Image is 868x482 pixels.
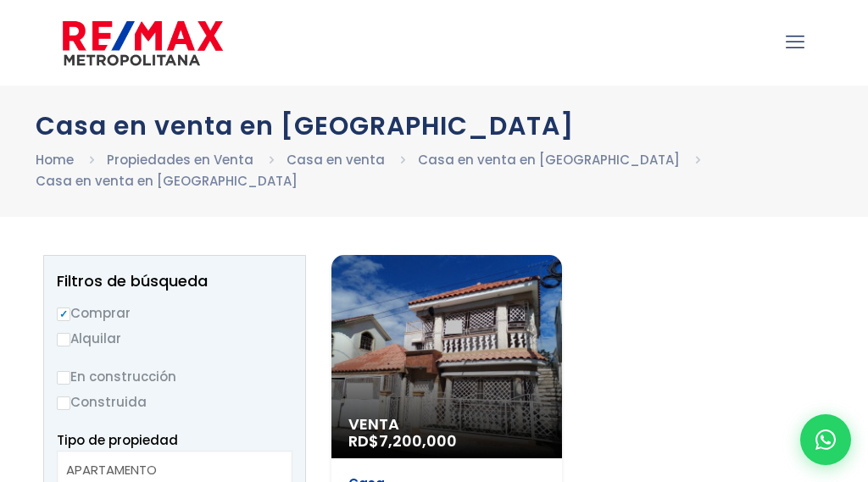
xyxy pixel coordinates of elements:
input: Alquilar [57,333,70,346]
input: Construida [57,396,70,410]
a: Home [36,151,74,169]
span: 7,200,000 [379,430,457,452]
span: RD$ [348,430,457,452]
label: Comprar [57,302,292,324]
input: En construcción [57,371,70,385]
span: Venta [348,416,545,433]
img: remax-metropolitana-logo [63,18,223,69]
label: En construcción [57,366,292,387]
a: mobile menu [781,28,810,57]
label: Alquilar [57,328,292,349]
a: Propiedades en Venta [107,151,253,169]
a: Casa en venta en [GEOGRAPHIC_DATA] [418,151,680,169]
span: Tipo de propiedad [57,431,178,449]
h2: Filtros de búsqueda [57,273,292,290]
label: Construida [57,391,292,413]
h1: Casa en venta en [GEOGRAPHIC_DATA] [36,111,832,141]
a: Casa en venta en [GEOGRAPHIC_DATA] [36,172,298,190]
input: Comprar [57,307,70,321]
option: APARTAMENTO [66,460,270,479]
a: Casa en venta [287,151,385,169]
